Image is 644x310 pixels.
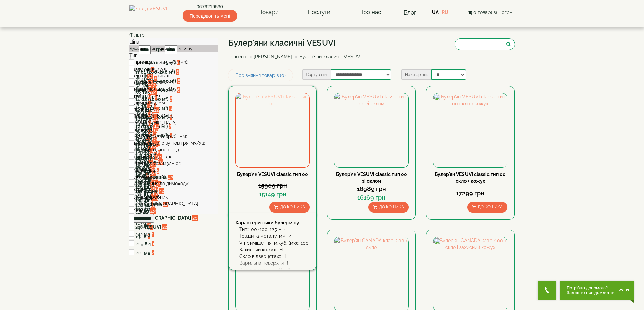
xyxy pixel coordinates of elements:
[336,172,407,184] a: Булер'ян VESUVI classic тип 00 зі склом
[144,249,150,256] label: 9.9
[144,215,191,221] label: [GEOGRAPHIC_DATA]
[129,38,218,45] div: Ціна
[129,92,218,99] div: P робоча, кВт:
[135,250,143,255] span: 210
[293,53,361,60] li: Булер'яни класичні VESUVI
[433,93,507,167] img: Булер'ян VESUVI classic тип 00 скло + кожух
[280,205,305,209] span: До кошика
[129,99,218,106] div: D димоходу, мм:
[435,172,506,184] a: Булер'ян VESUVI classic тип 00 скло + кожух
[183,10,237,22] span: Передзвоніть мені
[466,9,515,16] button: 0 товар(ів) - 0грн
[301,5,337,20] a: Послуги
[135,232,143,237] span: 242
[129,167,218,173] div: Вид палива:
[177,87,180,93] span: 6
[467,202,507,213] button: До кошика
[368,202,409,213] button: До кошика
[433,189,507,198] div: 17299 грн
[254,54,292,59] a: [PERSON_NAME]
[302,69,331,80] label: Сортувати:
[239,253,310,260] div: Скло в дверцятах:: Ні
[152,241,154,246] span: 1
[235,181,310,190] div: 15909 грн
[129,180,218,187] div: Підключення до димоходу:
[538,281,556,300] button: Get Call button
[567,286,616,290] span: Потрібна допомога?
[150,208,156,214] span: 42
[168,175,173,180] span: 42
[152,232,154,237] span: 1
[478,205,503,209] span: До кошика
[152,250,154,255] span: 2
[239,226,310,233] div: Тип:: 00 (100-125 м³)
[144,224,161,230] label: VESUVI
[129,200,218,207] div: Гарантія, [GEOGRAPHIC_DATA]:
[567,290,616,295] span: Залиште повідомлення
[144,188,158,194] label: Заднє
[157,168,159,174] span: 2
[129,187,218,194] div: ККД, %:
[177,78,180,84] span: 6
[235,219,310,226] div: Характеристики булерьяну
[129,45,218,52] div: Характеристики булерьяну
[129,65,218,72] div: Захисний кожух:
[129,59,218,65] div: V приміщення, м.куб. (м3):
[228,54,246,59] a: Головна
[239,233,310,239] div: Товщина металу, мм:: 4
[435,95,442,102] img: gift
[129,146,218,153] div: Час роботи, порц. год:
[144,231,150,238] label: 8.3
[129,173,218,180] div: H димоходу, м**:
[235,190,310,199] div: 15149 грн
[129,5,167,20] img: Завод VESUVI
[269,202,310,213] button: До кошика
[239,246,310,253] div: Захисний кожух:: Ні
[192,215,198,221] span: 20
[435,238,442,245] img: gift
[154,128,157,133] span: 6
[228,69,293,81] a: Порівняння товарів (0)
[228,38,366,47] h1: Булер'яни класичні VESUVI
[129,140,218,146] div: Швидкість нагріву повітря, м3/хв:
[159,188,164,194] span: 42
[473,10,512,15] span: 0 товар(ів) - 0грн
[334,193,408,202] div: 16169 грн
[129,153,218,160] div: Вага порції дров, кг:
[135,241,143,246] span: 209
[442,10,448,15] a: RU
[129,113,218,126] div: L [PERSON_NAME], [GEOGRAPHIC_DATA]:
[236,93,309,167] img: Булер'ян VESUVI classic тип 00
[129,160,218,167] div: Витрати дров, м3/міс*:
[239,239,310,246] div: V приміщення, м.куб. (м3):: 100
[145,240,151,247] label: 8.4
[176,69,179,75] span: 6
[129,32,218,38] div: Фільтр
[183,3,237,10] a: 0679219530
[129,133,218,140] div: Число труб x D труб, мм:
[129,106,218,113] div: D топки, мм:
[237,172,308,177] a: Булер'ян VESUVI classic тип 00
[129,126,218,133] div: V топки, л:
[334,185,408,193] div: 16989 грн
[401,69,431,80] label: На сторінці:
[253,5,285,20] a: Товари
[334,93,408,167] img: Булер'ян VESUVI classic тип 00 зі склом
[169,124,171,129] span: 2
[560,281,634,300] button: Chat button
[162,224,167,230] span: 22
[404,9,416,16] a: Блог
[129,194,218,200] div: Країна виробник:
[144,208,149,215] label: 12
[129,52,218,59] div: Тип:
[170,96,172,102] span: 6
[129,79,218,86] div: Варильна поверхня:
[129,86,218,92] div: P максимальна, кВт:
[432,10,439,15] a: UA
[169,106,172,111] span: 6
[129,207,218,214] div: Бренд:
[379,205,404,209] span: До кошика
[135,224,143,230] span: 228
[353,5,388,20] a: Про нас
